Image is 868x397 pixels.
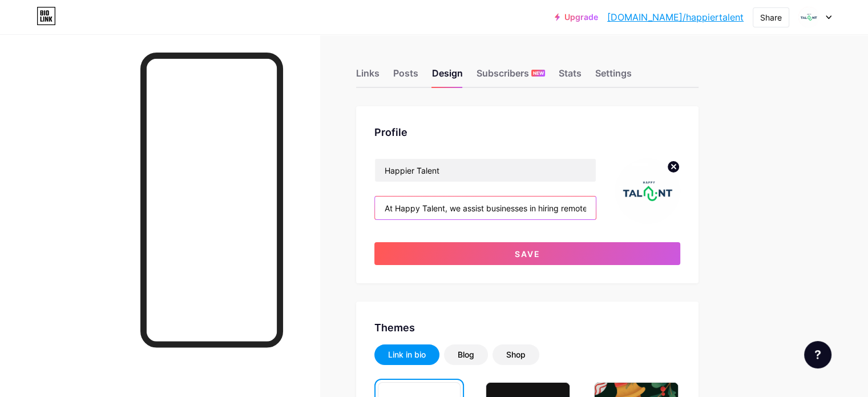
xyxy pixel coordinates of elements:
[798,6,819,28] img: happytalent
[615,158,680,224] img: happytalent
[515,249,540,259] span: Save
[374,320,680,335] div: Themes
[432,66,463,87] div: Design
[375,197,596,219] input: Bio
[388,349,426,360] div: Link in bio
[559,66,582,87] div: Stats
[607,10,744,24] a: [DOMAIN_NAME]/happiertalent
[533,70,544,77] span: NEW
[458,349,474,360] div: Blog
[506,349,526,360] div: Shop
[356,66,380,87] div: Links
[375,159,596,182] input: Name
[477,66,545,87] div: Subscribers
[374,125,680,140] div: Profile
[393,66,418,87] div: Posts
[760,11,782,23] div: Share
[374,242,680,265] button: Save
[555,13,598,22] a: Upgrade
[595,66,632,87] div: Settings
